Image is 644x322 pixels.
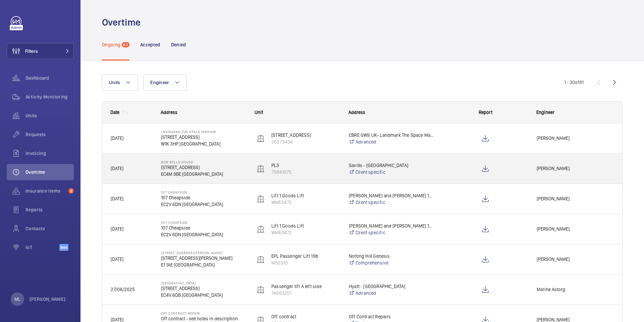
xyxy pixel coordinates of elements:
span: IoT [25,244,59,251]
p: [PERSON_NAME] and [PERSON_NAME] 107 Cheapside [349,223,434,229]
p: 107 Cheapside [161,225,246,231]
button: Engineer [143,74,187,90]
a: Client specific [349,229,434,236]
p: 75861075 [271,169,340,175]
span: Overtime [25,169,74,175]
span: Unit [255,110,263,115]
span: Units [25,112,74,119]
img: elevator.svg [257,225,265,233]
p: [STREET_ADDRESS] [271,132,340,138]
span: Invoicing [25,150,74,157]
p: [PERSON_NAME] and [PERSON_NAME] 107 Cheapside [349,192,434,199]
img: elevator.svg [257,134,265,143]
p: [STREET_ADDRESS][PERSON_NAME] [161,251,246,255]
span: [DATE] [111,166,123,171]
span: Units [109,80,120,85]
p: EC4V 6DB [GEOGRAPHIC_DATA] [161,292,246,298]
p: PL3 [271,162,340,169]
span: Report [479,110,492,115]
p: W1K 3HP [GEOGRAPHIC_DATA] [161,140,246,147]
span: Requests [25,131,74,138]
a: Client specific [349,169,434,175]
p: 107 Cheapside [161,190,246,194]
p: WME0472 [271,229,340,236]
p: WME0472 [271,199,340,206]
p: ML [14,296,20,303]
span: 27/08/2025 [111,287,135,292]
span: Contacts [25,225,74,232]
button: Filters [7,43,74,59]
p: Accepted [140,41,160,48]
p: [GEOGRAPHIC_DATA] [161,281,246,285]
p: Lift 1 Goods Lift [271,192,340,199]
span: 81 [122,42,129,47]
span: Address [348,110,365,115]
h1: Overtime [102,16,145,29]
p: Off contract [271,313,340,320]
span: [DATE] [111,226,123,232]
p: EC2V 6DN [GEOGRAPHIC_DATA] [161,231,246,238]
p: E1 1AE [GEOGRAPHIC_DATA] [161,261,246,268]
span: [PERSON_NAME]. [537,165,614,172]
span: 1 - 30 81 [564,80,584,85]
p: 74963201 [271,290,340,296]
img: elevator.svg [257,255,265,264]
span: [PERSON_NAME]. [537,134,614,142]
span: [PERSON_NAME]. [537,195,614,203]
span: [PERSON_NAME]. [537,225,614,233]
span: Engineer [150,80,169,85]
span: Address [161,110,177,115]
span: [PERSON_NAME]. [537,255,614,263]
span: [DATE] [111,256,123,262]
p: Off Contract Repair [161,311,246,315]
img: elevator.svg [257,195,265,203]
div: Date [110,110,119,115]
span: [DATE] [111,196,123,201]
span: Filters [25,48,38,54]
p: Lift 1 Goods Lift [271,223,340,229]
p: Landmark The Space Mayfair [161,130,246,134]
p: Denied [171,41,186,48]
p: Savills - [GEOGRAPHIC_DATA] [349,162,434,169]
a: Advanced [349,138,434,145]
span: Engineer [536,110,554,115]
p: Passenger lift A left side [271,283,340,290]
p: Bow Bells House [161,160,246,164]
p: [STREET_ADDRESS] [161,285,246,292]
p: M55910 [271,259,340,266]
p: 107 Cheapside [161,220,246,225]
p: [STREET_ADDRESS] [161,134,246,140]
p: CBRE GWS UK- Landmark The Space Mayfair [349,132,434,138]
span: 2 [68,188,74,194]
p: [STREET_ADDRESS] [161,164,246,171]
p: Off contract - see notes in description [161,315,246,322]
img: elevator.svg [257,165,265,173]
span: Activity Monitoring [25,93,74,100]
span: Dashboard [25,75,74,81]
img: elevator.svg [257,286,265,294]
p: Hyatt - [GEOGRAPHIC_DATA] [349,283,434,290]
p: [PERSON_NAME] [30,296,66,303]
p: Notting Hill Genesis [349,253,434,259]
span: Reports [25,206,74,213]
span: [DATE] [111,135,123,141]
p: EC2V 6DN [GEOGRAPHIC_DATA] [161,201,246,208]
p: Off Contract Repairs [349,313,434,320]
a: Client specific [349,199,434,206]
span: Marine Astorg. [537,286,614,293]
p: 36373434 [271,138,340,145]
p: [STREET_ADDRESS][PERSON_NAME] [161,255,246,261]
p: Ongoing [102,41,120,48]
p: EPL Passenger Lift 19b [271,253,340,259]
span: Insurance items [25,188,66,194]
span: of [575,80,579,85]
p: 107 Cheapside [161,194,246,201]
button: Units [102,74,138,90]
span: Beta [59,244,68,251]
p: EC4M 9BE [GEOGRAPHIC_DATA] [161,171,246,177]
a: Comprehensive [349,259,434,266]
a: Advanced [349,290,434,296]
